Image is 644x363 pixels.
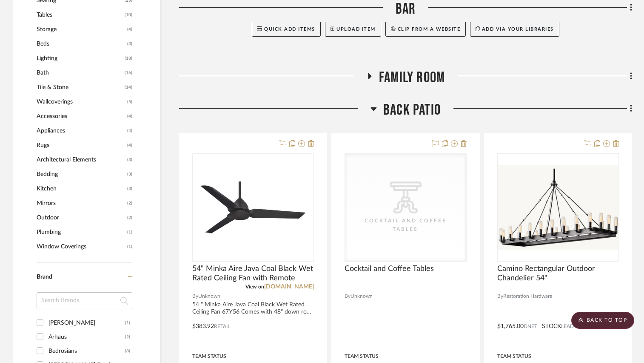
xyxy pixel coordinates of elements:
span: (3) [127,167,132,181]
span: (4) [127,124,132,138]
span: Outdoor [37,210,125,225]
span: (18) [125,52,132,65]
span: Cocktail and Coffee Tables [345,264,434,274]
span: Tables [37,8,123,22]
div: (1) [125,316,130,330]
span: Brand [37,274,52,280]
span: By [345,292,350,300]
span: Rugs [37,138,125,153]
span: Mirrors [37,196,125,210]
span: (4) [127,109,132,123]
span: (10) [125,8,132,22]
span: Plumbing [37,225,125,239]
div: Team Status [497,352,531,360]
button: Upload Item [325,20,381,37]
span: Wallcoverings [37,95,125,109]
span: Bedding [37,167,125,181]
div: Cocktail and Coffee Tables [363,216,448,233]
span: Architectural Elements [37,153,125,167]
span: Appliances [37,124,125,138]
img: Camino Rectangular Outdoor Chandelier 54" [498,165,618,250]
span: 54" Minka Aire Java Coal Black Wet Rated Ceiling Fan with Remote [192,264,314,283]
div: Team Status [345,352,379,360]
span: Window Coverings [37,239,125,254]
button: Clip from a website [385,20,466,37]
span: By [497,292,503,300]
span: Accessories [37,109,125,124]
span: Quick Add Items [264,27,315,32]
span: Back Patio [383,101,441,119]
span: (5) [127,95,132,109]
span: Kitchen [37,181,125,196]
span: (1) [127,240,132,254]
span: Lighting [37,51,123,66]
input: Search Brands [37,292,132,309]
div: Arhaus [48,330,125,344]
span: (4) [127,23,132,36]
div: Bedrosians [48,344,125,358]
span: Unknown [350,292,373,300]
span: (14) [125,81,132,94]
button: Add via your libraries [470,20,559,37]
div: Team Status [192,352,226,360]
span: (4) [127,138,132,152]
span: Unknown [198,292,220,300]
span: (2) [127,196,132,210]
span: By [192,292,198,300]
a: [DOMAIN_NAME] [264,284,314,290]
span: Beds [37,37,125,51]
div: (8) [125,344,130,358]
span: Bath [37,66,123,80]
span: (16) [125,66,132,80]
span: (1) [127,225,132,239]
button: Quick Add Items [252,20,321,37]
div: (2) [125,330,130,344]
span: Family Room [379,69,445,87]
scroll-to-top-button: BACK TO TOP [571,312,634,329]
span: View on [245,284,264,289]
span: Restoration Hardware [503,292,552,300]
span: Storage [37,22,125,37]
img: 54" Minka Aire Java Coal Black Wet Rated Ceiling Fan with Remote [200,154,306,261]
span: (3) [127,37,132,51]
div: [PERSON_NAME] [48,316,125,330]
span: (2) [127,211,132,225]
span: (3) [127,182,132,196]
span: (3) [127,153,132,167]
span: Tile & Stone [37,80,123,95]
span: Camino Rectangular Outdoor Chandelier 54" [497,264,619,283]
